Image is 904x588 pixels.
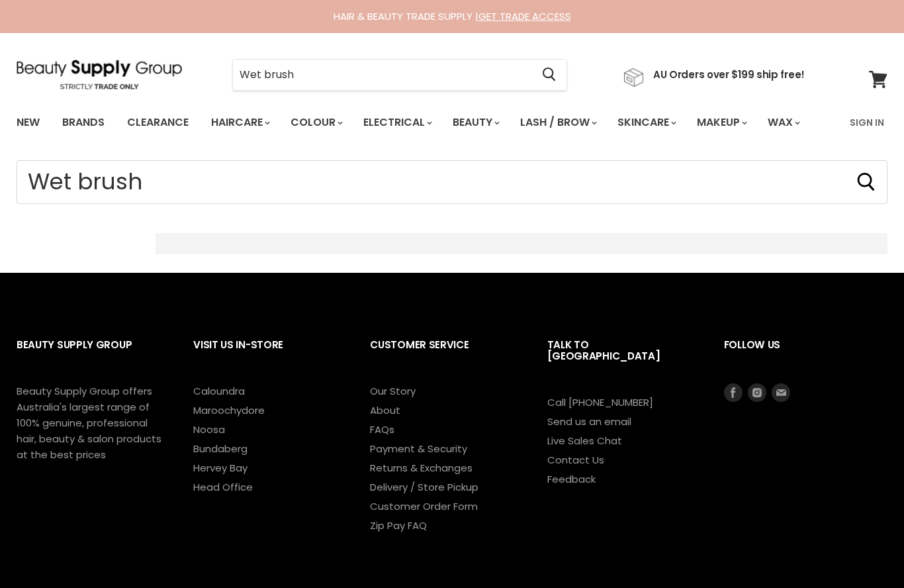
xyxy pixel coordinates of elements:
[370,499,478,513] a: Customer Order Form
[17,160,887,204] form: Product
[547,472,596,486] a: Feedback
[370,480,478,494] a: Delivery / Store Pickup
[193,442,248,456] a: Bundaberg
[193,461,248,475] a: Hervey Bay
[547,328,698,395] h2: Talk to [GEOGRAPHIC_DATA]
[547,415,631,428] a: Send us an email
[193,384,245,398] a: Caloundra
[193,403,265,417] a: Maroochydore
[117,109,199,136] a: Clearance
[17,383,167,463] p: Beauty Supply Group offers Australia's largest range of 100% genuine, professional hair, beauty &...
[370,442,467,456] a: Payment & Security
[370,384,416,398] a: Our Story
[7,109,50,136] a: New
[687,109,755,136] a: Makeup
[370,403,400,417] a: About
[370,422,394,436] a: FAQs
[232,59,567,91] form: Product
[353,109,440,136] a: Electrical
[193,422,225,436] a: Noosa
[370,461,473,475] a: Returns & Exchanges
[758,109,808,136] a: Wax
[608,109,684,136] a: Skincare
[370,328,520,383] h2: Customer Service
[856,171,877,193] button: Search
[52,109,114,136] a: Brands
[724,328,887,383] h2: Follow us
[838,526,891,575] iframe: Gorgias live chat messenger
[370,518,427,532] a: Zip Pay FAQ
[233,60,531,90] input: Search
[17,328,167,383] h2: Beauty Supply Group
[17,160,887,204] input: Search
[547,395,653,409] a: Call [PHONE_NUMBER]
[193,328,343,383] h2: Visit Us In-Store
[547,453,604,467] a: Contact Us
[7,103,827,142] ul: Main menu
[193,480,253,494] a: Head Office
[443,109,508,136] a: Beauty
[478,9,571,23] a: GET TRADE ACCESS
[531,60,566,90] button: Search
[510,109,605,136] a: Lash / Brow
[547,434,622,448] a: Live Sales Chat
[281,109,351,136] a: Colour
[842,109,892,136] a: Sign In
[201,109,278,136] a: Haircare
